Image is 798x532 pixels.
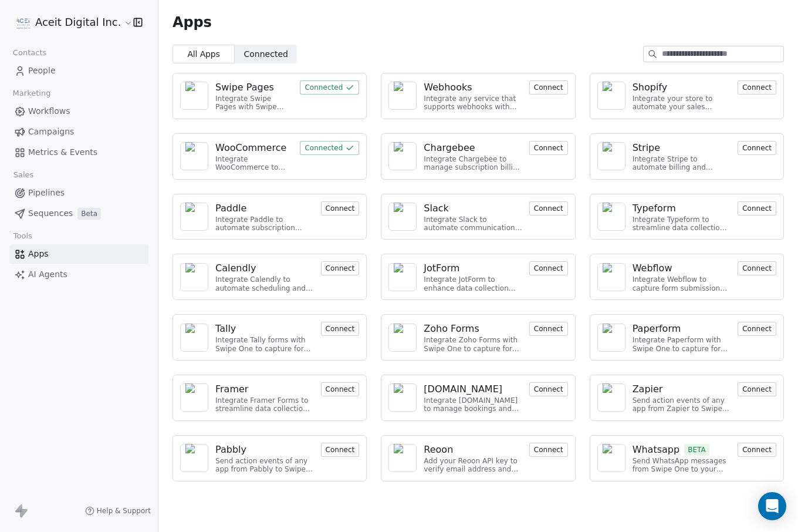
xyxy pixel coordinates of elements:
[633,443,680,457] div: Whatsapp
[633,457,731,474] div: Send WhatsApp messages from Swipe One to your customers
[633,382,731,396] a: Zapier
[684,444,709,456] span: BETA
[28,146,97,159] span: Metrics & Events
[738,383,776,395] a: Connect
[28,207,73,220] span: Sequences
[597,203,625,231] a: NA
[597,142,625,170] a: NA
[321,203,360,214] a: Connect
[633,201,676,216] div: Typeform
[394,263,411,291] img: NA
[215,261,256,275] div: Calendly
[215,141,293,155] a: WooCommerce
[597,82,625,110] a: NA
[603,142,620,170] img: NA
[529,323,568,334] a: Connect
[28,187,65,199] span: Pipelines
[9,244,148,264] a: Apps
[394,324,411,352] img: NA
[633,443,731,457] a: WhatsappBETA
[633,155,731,172] div: Integrate Stripe to automate billing and payments.
[597,444,625,472] a: NA
[9,204,148,223] a: SequencesBeta
[215,275,314,292] div: Integrate Calendly to automate scheduling and event management.
[215,95,293,112] div: Integrate Swipe Pages with Swipe One CRM to capture lead data.
[321,262,360,274] a: Connect
[529,82,568,93] a: Connect
[738,82,776,93] a: Connect
[8,166,39,184] span: Sales
[424,275,522,292] div: Integrate JotForm to enhance data collection and improve customer engagement.
[215,443,314,457] a: Pabbly
[388,82,417,110] a: NA
[28,248,49,260] span: Apps
[738,261,776,275] button: Connect
[424,457,522,474] div: Add your Reoon API key to verify email address and reduce bounces
[215,443,246,457] div: Pabbly
[388,203,417,231] a: NA
[300,142,359,153] a: Connected
[215,322,236,336] div: Tally
[77,208,101,220] span: Beta
[633,216,731,233] div: Integrate Typeform to streamline data collection and customer engagement.
[8,85,56,102] span: Marketing
[28,65,56,77] span: People
[603,444,620,472] img: NA
[8,227,37,245] span: Tools
[633,261,731,275] a: Webflow
[424,443,453,457] div: Reoon
[215,382,314,396] a: Framer
[424,216,522,233] div: Integrate Slack to automate communication and collaboration.
[603,203,620,231] img: NA
[321,322,360,336] button: Connect
[185,324,203,352] img: NA
[738,262,776,274] a: Connect
[633,141,731,155] a: Stripe
[180,444,208,472] a: NA
[738,322,776,336] button: Connect
[394,142,411,170] img: NA
[388,444,417,472] a: NA
[215,201,314,216] a: Paddle
[14,12,125,32] button: Aceit Digital Inc.
[185,82,203,110] img: NA
[633,80,668,95] div: Shopify
[321,383,360,395] a: Connect
[424,261,522,275] a: JotForm
[35,15,121,30] span: Aceit Digital Inc.
[321,201,360,216] button: Connect
[185,203,203,231] img: NA
[424,396,522,413] div: Integrate [DOMAIN_NAME] to manage bookings and streamline scheduling.
[424,336,522,353] div: Integrate Zoho Forms with Swipe One to capture form submissions.
[215,336,314,353] div: Integrate Tally forms with Swipe One to capture form data.
[9,61,148,80] a: People
[424,382,502,396] div: [DOMAIN_NAME]
[529,383,568,395] a: Connect
[633,201,731,216] a: Typeform
[424,201,522,216] a: Slack
[529,444,568,455] a: Connect
[394,203,411,231] img: NA
[633,275,731,292] div: Integrate Webflow to capture form submissions and automate customer engagement.
[215,201,246,216] div: Paddle
[16,15,31,29] img: b3358fb3-047b-43d0-ae6a-067dfc99bb2f-1_all_7715.png
[424,80,522,95] a: Webhooks
[424,443,522,457] a: Reoon
[424,141,522,155] a: Chargebee
[215,261,314,275] a: Calendly
[633,382,663,396] div: Zapier
[97,506,151,516] span: Help & Support
[424,322,522,336] a: Zoho Forms
[529,382,568,396] button: Connect
[633,322,681,336] div: Paperform
[738,444,776,455] a: Connect
[300,141,359,155] button: Connected
[9,183,148,203] a: Pipelines
[9,265,148,284] a: AI Agents
[215,216,314,233] div: Integrate Paddle to automate subscription management and customer engagement.
[529,261,568,275] button: Connect
[321,444,360,455] a: Connect
[215,80,293,95] a: Swipe Pages
[633,95,731,112] div: Integrate your store to automate your sales process
[738,203,776,214] a: Connect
